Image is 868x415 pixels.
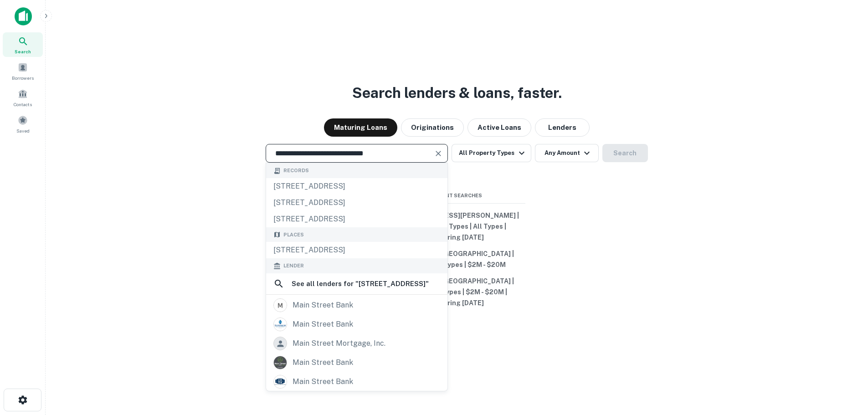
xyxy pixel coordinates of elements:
[401,118,464,137] button: Originations
[292,278,429,289] h6: See all lenders for " [STREET_ADDRESS] "
[274,299,287,312] img: msbanktx.com.png
[452,144,531,162] button: All Property Types
[283,262,304,270] span: Lender
[352,82,562,104] h3: Search lenders & loans, faster.
[15,48,31,55] span: Search
[274,318,287,331] img: msbmi.com.png
[266,195,447,211] div: [STREET_ADDRESS]
[389,207,525,246] button: [STREET_ADDRESS][PERSON_NAME] | All Property Types | All Types | Maturing [DATE]
[389,246,525,273] button: [US_STATE], [GEOGRAPHIC_DATA] | Retail | All Types | $2M - $20M
[266,372,447,391] a: main street bank
[266,315,447,334] a: main street bank
[266,211,447,227] div: [STREET_ADDRESS]
[3,112,43,136] a: Saved
[266,178,447,195] div: [STREET_ADDRESS]
[535,118,590,137] button: Lenders
[266,242,447,258] div: [STREET_ADDRESS]
[3,32,43,57] a: Search
[822,342,868,386] iframe: Chat Widget
[389,192,525,200] span: Recent Searches
[266,296,447,315] a: main street bank
[467,118,531,137] button: Active Loans
[12,74,34,82] span: Borrowers
[283,231,304,239] span: Places
[16,127,30,134] span: Saved
[14,101,32,108] span: Contacts
[3,59,43,83] a: Borrowers
[535,144,599,162] button: Any Amount
[274,356,287,369] img: picture
[293,356,353,369] div: main street bank
[3,85,43,110] a: Contacts
[15,7,32,26] img: capitalize-icon.png
[266,353,447,372] a: main street bank
[324,118,397,137] button: Maturing Loans
[293,318,353,331] div: main street bank
[266,334,447,353] a: main street mortgage, inc.
[274,375,287,388] img: picture
[432,147,445,160] button: Clear
[293,337,385,350] div: main street mortgage, inc.
[293,298,353,312] div: main street bank
[293,375,353,389] div: main street bank
[283,167,309,174] span: Records
[389,273,525,311] button: [US_STATE], [GEOGRAPHIC_DATA] | Retail | All Types | $2M - $20M | Maturing [DATE]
